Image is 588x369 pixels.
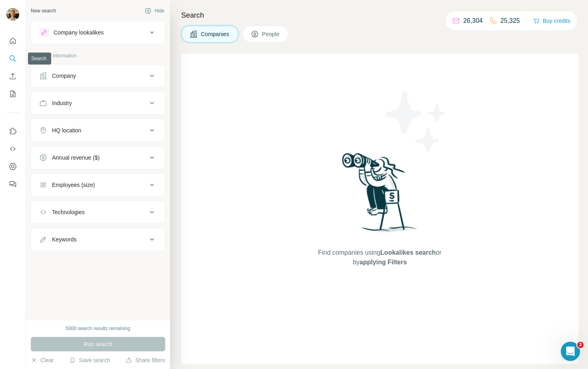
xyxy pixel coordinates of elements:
[6,51,19,66] button: Search
[52,235,76,243] div: Keywords
[54,28,104,36] div: Company lookalikes
[31,7,56,14] div: New search
[6,8,19,21] img: Avatar
[201,30,230,38] span: Companies
[126,356,165,364] button: Share filters
[31,203,165,222] button: Technologies
[316,248,444,267] span: Find companies using or by
[6,124,19,138] button: Use Surfe on LinkedIn
[181,10,578,21] h4: Search
[31,23,165,42] button: Company lookalikes
[360,259,407,266] span: applying Filters
[52,72,76,80] div: Company
[52,208,85,216] div: Technologies
[31,121,165,140] button: HQ location
[577,342,584,348] span: 2
[52,181,95,189] div: Employees (size)
[380,86,452,158] img: Surfe Illustration - Stars
[6,142,19,156] button: Use Surfe API
[31,175,165,195] button: Employees (size)
[31,356,54,364] button: Clear
[6,34,19,48] button: Quick start
[533,15,570,26] button: Buy credits
[31,66,165,85] button: Company
[31,52,165,59] p: Company information
[500,16,520,26] p: 25,325
[561,342,580,361] iframe: Intercom live chat
[6,159,19,174] button: Dashboard
[66,325,130,332] div: 5000 search results remaining
[31,93,165,113] button: Industry
[6,177,19,191] button: Feedback
[262,30,280,38] span: People
[463,16,483,26] p: 26,304
[52,154,100,162] div: Annual revenue ($)
[69,356,110,364] button: Save search
[380,249,436,256] span: Lookalikes search
[139,5,170,17] button: Hide
[6,69,19,83] button: Enrich CSV
[6,87,19,101] button: My lists
[338,151,422,240] img: Surfe Illustration - Woman searching with binoculars
[52,99,72,107] div: Industry
[31,148,165,167] button: Annual revenue ($)
[31,230,165,249] button: Keywords
[52,126,81,134] div: HQ location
